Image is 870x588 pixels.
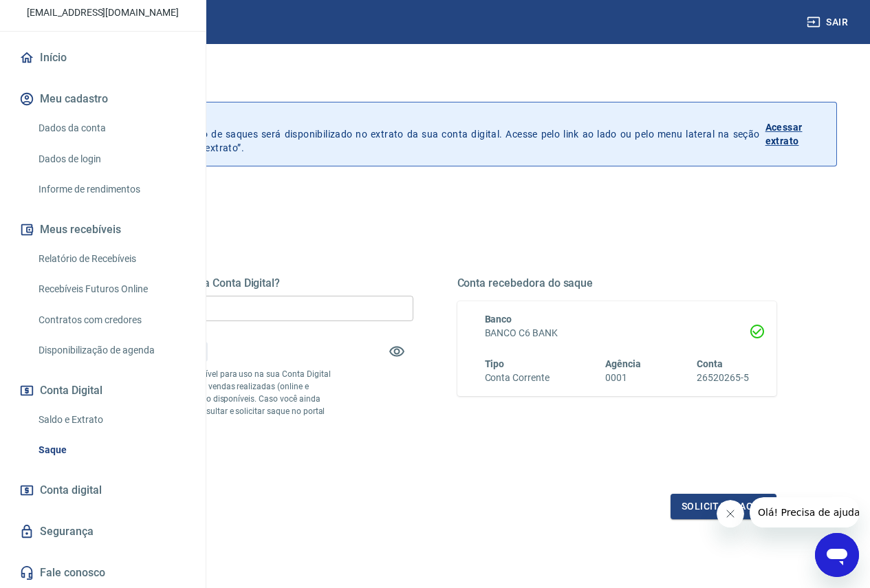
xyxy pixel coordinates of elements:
button: Sair [804,10,853,35]
iframe: Mensagem da empresa [750,497,859,527]
h6: Conta Corrente [485,371,550,385]
a: Recebíveis Futuros Online [33,275,189,303]
span: Banco [485,314,512,325]
a: Disponibilização de agenda [33,336,189,364]
h5: Quanto deseja sacar da Conta Digital? [94,276,413,290]
p: [EMAIL_ADDRESS][DOMAIN_NAME] [27,6,179,20]
a: Saque [33,436,189,464]
button: Conta Digital [17,375,189,406]
iframe: Fechar mensagem [717,500,744,527]
a: Segurança [17,516,189,547]
button: Meu cadastro [17,84,189,114]
a: Conta digital [17,475,189,505]
h5: Conta recebedora do saque [457,276,777,290]
span: Agência [605,358,641,369]
a: Contratos com credores [33,306,189,334]
a: Saldo e Extrato [33,406,189,434]
button: Meus recebíveis [17,215,189,245]
p: Acessar extrato [765,120,825,148]
a: Dados de login [33,145,189,173]
a: Informe de rendimentos [33,175,189,204]
p: Histórico de saques [74,113,760,127]
span: Tipo [485,358,505,369]
p: A partir de agora, o histórico de saques será disponibilizado no extrato da sua conta digital. Ac... [74,113,760,155]
span: Conta [697,358,723,369]
a: Dados da conta [33,114,189,142]
a: Acessar extrato [765,113,825,155]
h6: 0001 [605,371,641,385]
a: Relatório de Recebíveis [33,245,189,273]
span: Conta digital [40,481,102,500]
p: *Corresponde ao saldo disponível para uso na sua Conta Digital Vindi. Incluindo os valores das ve... [94,368,333,430]
span: Olá! Precisa de ajuda? [8,10,116,21]
button: Solicitar saque [671,494,776,519]
iframe: Botão para abrir a janela de mensagens [815,533,859,577]
h6: 26520265-5 [697,371,749,385]
a: Fale conosco [17,558,189,588]
h6: BANCO C6 BANK [485,326,750,340]
a: Início [17,43,189,73]
h3: Saque [33,72,837,91]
